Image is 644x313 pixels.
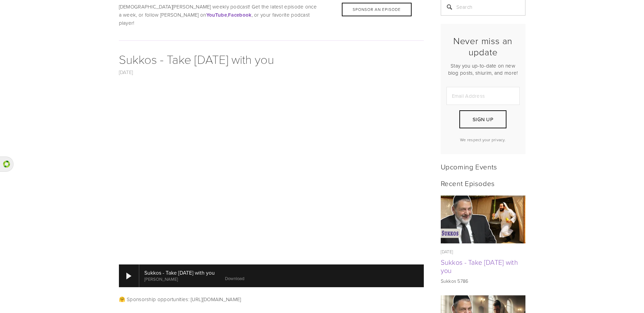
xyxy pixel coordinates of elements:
iframe: YouTube video player [119,85,424,256]
span: Sign Up [473,116,493,123]
input: Email Address [446,87,520,105]
h2: Recent Episodes [441,179,525,187]
p: 🤗 Sponsorship opportunities: [URL][DOMAIN_NAME] [119,295,424,303]
a: Sukkos - Take Yom Kippur with you [441,196,525,243]
p: [DEMOGRAPHIC_DATA][PERSON_NAME] weekly podcast! Get the latest episode once a week, or follow [PE... [119,3,424,27]
time: [DATE] [441,248,453,255]
a: YouTube [206,11,227,18]
strong: YouTube [206,11,227,19]
a: Facebook [228,11,251,18]
button: Sign Up [459,110,506,128]
a: Sukkos - Take [DATE] with you [441,257,518,275]
h2: Upcoming Events [441,162,525,171]
a: [DATE] [119,69,133,76]
h2: Never miss an update [446,35,520,57]
a: Sukkos - Take [DATE] with you [119,51,274,67]
p: Sukkos 5786 [441,278,525,284]
div: Sponsor an Episode [342,3,412,16]
strong: Facebook [228,11,251,19]
img: Sukkos - Take Yom Kippur with you [440,196,525,243]
p: Stay you up-to-date on new blog posts, shiurim, and more! [446,62,520,76]
a: Download [225,275,244,281]
p: We respect your privacy. [446,137,520,143]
